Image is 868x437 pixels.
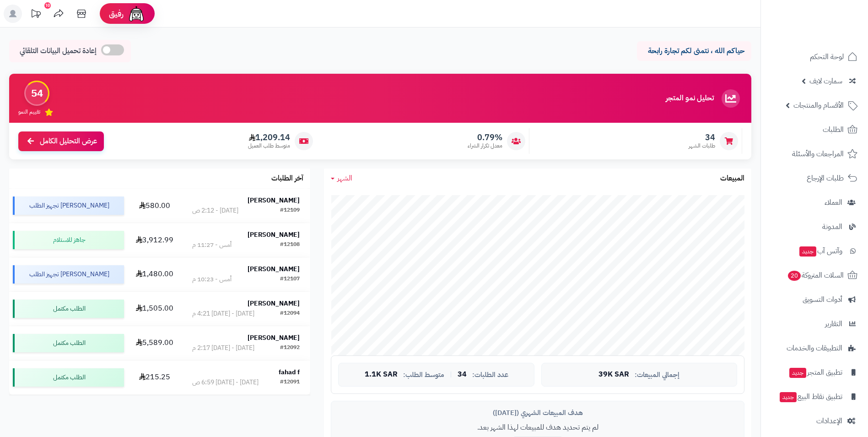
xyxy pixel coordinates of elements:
td: 1,480.00 [128,257,182,291]
span: عدد الطلبات: [472,371,508,379]
div: [PERSON_NAME] تجهيز الطلب [13,197,124,215]
p: لم يتم تحديد هدف للمبيعات لهذا الشهر بعد. [338,422,737,433]
span: عرض التحليل الكامل [40,136,97,147]
span: تطبيق نقاط البيع [779,390,842,403]
strong: fahad f [279,367,300,377]
a: عرض التحليل الكامل [18,131,104,151]
div: جاهز للاستلام [13,231,124,249]
strong: [PERSON_NAME] [248,196,300,205]
strong: [PERSON_NAME] [248,333,300,343]
a: المدونة [766,216,863,238]
a: الطلبات [766,119,863,141]
a: التطبيقات والخدمات [766,337,863,359]
h3: تحليل نمو المتجر [666,94,714,103]
div: الطلب مكتمل [13,368,124,387]
span: إجمالي المبيعات: [635,371,679,379]
div: الطلب مكتمل [13,334,124,352]
span: الأقسام والمنتجات [793,99,844,112]
a: المراجعات والأسئلة [766,143,863,165]
a: لوحة التحكم [766,46,863,68]
a: طلبات الإرجاع [766,167,863,189]
div: 10 [44,2,51,9]
span: 1.1K SAR [365,371,398,379]
span: وآتس آب [798,245,842,257]
div: أمس - 11:27 م [192,240,232,250]
span: المدونة [822,220,842,233]
td: 1,505.00 [128,292,182,326]
a: أدوات التسويق [766,289,863,311]
span: التطبيقات والخدمات [787,342,842,355]
td: 580.00 [128,189,182,223]
div: أمس - 10:23 م [192,275,232,284]
span: الطلبات [823,123,844,136]
span: | [450,371,452,378]
a: الشهر [331,173,352,184]
span: التقارير [825,317,842,330]
span: سمارت لايف [809,75,842,87]
div: #12092 [280,344,300,353]
span: تقييم النمو [18,108,40,116]
div: [DATE] - [DATE] 4:21 م [192,309,254,318]
span: الإعدادات [816,415,842,427]
strong: [PERSON_NAME] [248,299,300,308]
span: تطبيق المتجر [788,366,842,379]
span: أدوات التسويق [803,293,842,306]
div: #12108 [280,240,300,250]
span: السلات المتروكة [787,269,844,282]
span: 1,209.14 [248,132,290,142]
span: جديد [780,392,797,402]
span: الشهر [337,173,352,184]
span: 0.79% [468,132,502,142]
div: [DATE] - [DATE] 6:59 ص [192,378,259,387]
a: تطبيق نقاط البيعجديد [766,386,863,408]
span: جديد [799,246,816,257]
img: ai-face.png [127,5,146,23]
a: السلات المتروكة20 [766,264,863,286]
h3: المبيعات [720,175,744,183]
td: 3,912.99 [128,223,182,257]
a: العملاء [766,191,863,213]
div: [DATE] - [DATE] 2:17 م [192,344,254,353]
span: المراجعات والأسئلة [792,147,844,160]
div: [DATE] - 2:12 ص [192,206,238,215]
div: #12109 [280,206,300,215]
strong: [PERSON_NAME] [248,230,300,240]
a: تطبيق المتجرجديد [766,361,863,383]
div: #12094 [280,309,300,318]
span: 34 [689,132,715,142]
div: الطلب مكتمل [13,300,124,318]
span: طلبات الشهر [689,142,715,150]
span: لوحة التحكم [810,50,844,63]
div: هدف المبيعات الشهري ([DATE]) [338,408,737,418]
a: الإعدادات [766,410,863,432]
td: 215.25 [128,361,182,394]
span: 34 [458,371,467,379]
span: متوسط الطلب: [403,371,444,379]
p: حياكم الله ، نتمنى لكم تجارة رابحة [644,46,744,56]
div: [PERSON_NAME] تجهيز الطلب [13,265,124,284]
span: العملاء [825,196,842,209]
td: 5,589.00 [128,326,182,360]
a: تحديثات المنصة [24,5,47,25]
span: طلبات الإرجاع [807,172,844,185]
div: #12107 [280,275,300,284]
span: رفيق [109,8,124,19]
span: 39K SAR [598,371,629,379]
a: التقارير [766,313,863,335]
span: 20 [788,271,801,281]
span: متوسط طلب العميل [248,142,290,150]
span: معدل تكرار الشراء [468,142,502,150]
strong: [PERSON_NAME] [248,264,300,274]
a: وآتس آبجديد [766,240,863,262]
div: #12091 [280,378,300,387]
span: جديد [789,368,806,378]
h3: آخر الطلبات [271,175,303,183]
span: إعادة تحميل البيانات التلقائي [20,46,97,56]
